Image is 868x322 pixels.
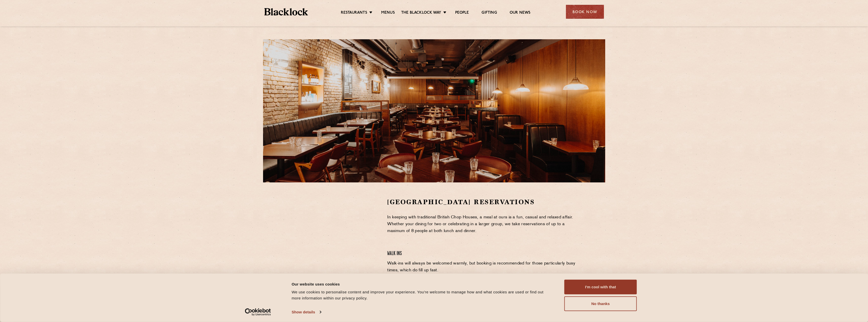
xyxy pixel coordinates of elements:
div: Our website uses cookies [292,281,553,287]
a: Restaurants [341,10,367,16]
h4: Walk Ins [387,250,582,257]
div: We use cookies to personalise content and improve your experience. You're welcome to manage how a... [292,289,553,301]
a: Menus [381,10,395,16]
a: People [455,10,469,16]
button: I'm cool with that [564,280,637,294]
a: Show details [292,308,321,316]
a: Usercentrics Cookiebot - opens in a new window [236,308,280,316]
img: BL_Textured_Logo-footer-cropped.svg [264,8,308,15]
a: Our News [510,10,531,16]
a: Gifting [482,10,497,16]
div: Book Now [566,5,604,19]
h2: [GEOGRAPHIC_DATA] Reservations [387,198,582,206]
button: No thanks [564,296,637,311]
p: Walk-ins will always be welcomed warmly, but booking is recommended for those particularly busy t... [387,260,582,274]
a: The Blacklock Way [401,10,441,16]
p: In keeping with traditional British Chop Houses, a meal at ours is a fun, casual and relaxed affa... [387,214,582,235]
iframe: OpenTable make booking widget [305,198,361,274]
